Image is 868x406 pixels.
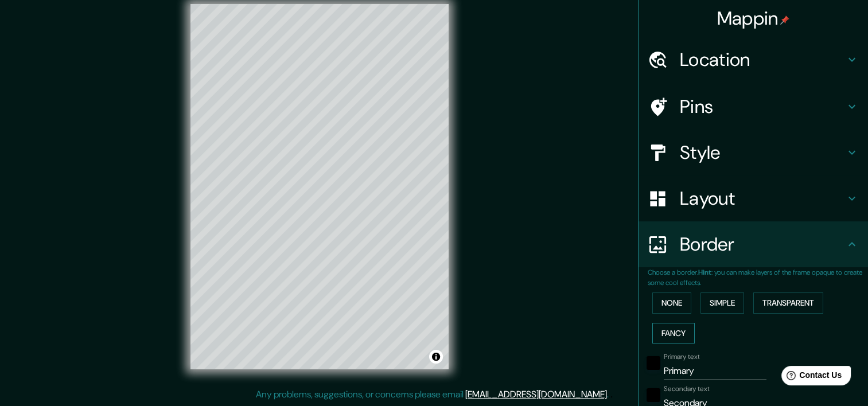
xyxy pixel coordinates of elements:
button: Transparent [753,292,823,314]
button: Toggle attribution [429,350,443,364]
h4: Mappin [717,7,790,30]
h4: Location [680,48,845,71]
label: Primary text [664,352,699,362]
div: Location [639,37,868,83]
label: Secondary text [664,384,710,394]
h4: Layout [680,187,845,210]
div: Border [639,221,868,267]
div: . [609,388,610,401]
button: black [647,356,660,370]
button: Fancy [652,323,695,344]
button: None [652,292,691,314]
p: Any problems, suggestions, or concerns please email . [256,388,609,401]
h4: Style [680,141,845,164]
h4: Pins [680,95,845,118]
button: Simple [700,292,744,314]
img: pin-icon.png [780,15,789,25]
div: Layout [639,175,868,221]
div: . [610,388,613,401]
a: [EMAIL_ADDRESS][DOMAIN_NAME] [465,388,607,400]
b: Hint [698,268,711,277]
div: Pins [639,84,868,130]
h4: Border [680,233,845,256]
button: black [647,388,660,402]
p: Choose a border. : you can make layers of the frame opaque to create some cool effects. [648,267,868,288]
div: Style [639,130,868,175]
iframe: Help widget launcher [766,361,855,393]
